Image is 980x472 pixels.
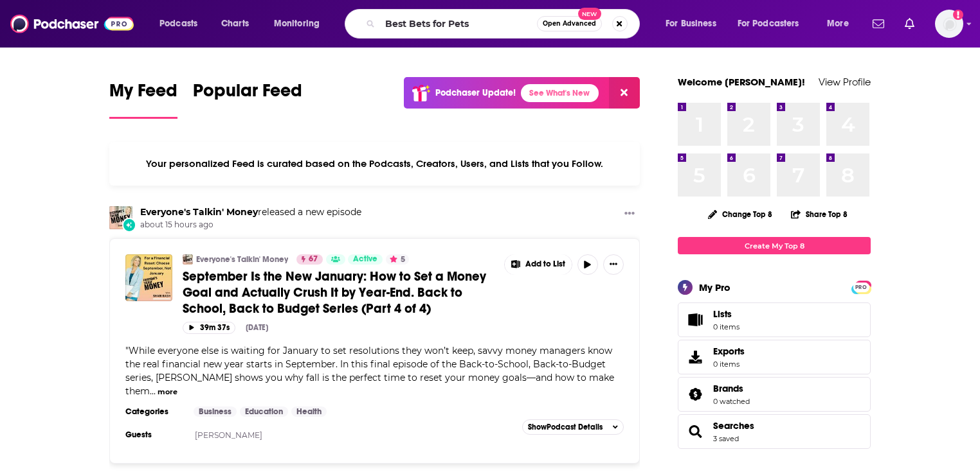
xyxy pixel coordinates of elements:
span: More [827,15,849,33]
a: 67 [296,254,323,265]
a: PRO [853,282,869,292]
a: 0 watched [713,397,750,406]
a: Health [291,406,327,417]
button: 5 [386,254,409,265]
span: Searches [678,414,871,449]
a: Lists [678,302,871,337]
img: User Profile [935,10,963,38]
a: Show notifications dropdown [867,13,889,35]
a: September Is the New January: How to Set a Money Goal and Actually Crush It by Year-End. Back to ... [183,268,495,317]
span: For Podcasters [738,15,799,33]
span: 0 items [713,322,740,331]
svg: Add a profile image [953,10,963,20]
span: ... [150,385,156,397]
button: more [158,387,177,398]
span: While everyone else is waiting for January to set resolutions they won’t keep, savvy money manage... [125,345,614,397]
img: September Is the New January: How to Set a Money Goal and Actually Crush It by Year-End. Back to ... [125,254,172,301]
button: Show More Button [505,254,572,275]
button: open menu [657,13,732,34]
button: Show profile menu [935,10,963,38]
button: Change Top 8 [700,206,780,222]
a: Create My Top 8 [678,237,871,254]
span: Exports [713,345,745,357]
button: open menu [150,13,214,34]
a: Brands [713,383,750,394]
a: Exports [678,340,871,374]
button: ShowPodcast Details [522,419,624,435]
span: Monitoring [274,15,320,33]
button: Show More Button [619,206,640,222]
button: open menu [265,13,336,34]
span: My Feed [109,80,177,109]
img: Everyone's Talkin' Money [183,254,193,265]
span: Podcasts [159,15,197,33]
span: about 15 hours ago [140,220,361,231]
a: Everyone's Talkin' Money [140,206,258,218]
h3: released a new episode [140,206,361,218]
input: Search podcasts, credits, & more... [380,13,537,34]
span: Show Podcast Details [528,423,603,432]
a: Popular Feed [193,80,302,119]
div: [DATE] [246,323,268,332]
button: open menu [818,13,865,34]
span: Brands [713,383,743,394]
span: September Is the New January: How to Set a Money Goal and Actually Crush It by Year-End. Back to ... [183,268,486,317]
a: 3 saved [713,434,739,443]
a: View Profile [819,76,871,88]
a: Business [194,406,237,417]
a: [PERSON_NAME] [195,430,262,440]
div: Search podcasts, credits, & more... [357,9,652,39]
a: Charts [213,13,257,34]
button: 39m 37s [183,322,235,334]
span: New [578,8,601,20]
span: Lists [682,311,708,329]
span: Popular Feed [193,80,302,109]
span: 0 items [713,360,745,369]
span: " [125,345,614,397]
p: Podchaser Update! [435,87,516,98]
img: Podchaser - Follow, Share and Rate Podcasts [10,12,134,36]
a: See What's New [521,84,599,102]
div: Your personalized Feed is curated based on the Podcasts, Creators, Users, and Lists that you Follow. [109,142,640,186]
div: New Episode [122,218,136,232]
span: 67 [309,253,318,266]
span: Logged in as rpearson [935,10,963,38]
a: Active [348,254,383,265]
a: Searches [713,420,754,432]
span: Active [353,253,377,266]
a: Show notifications dropdown [900,13,920,35]
div: My Pro [699,281,730,293]
span: Charts [221,15,249,33]
span: For Business [666,15,716,33]
span: Exports [682,348,708,366]
button: Share Top 8 [790,202,848,227]
a: Brands [682,385,708,403]
a: Everyone's Talkin' Money [196,254,288,265]
a: Welcome [PERSON_NAME]! [678,76,805,88]
button: Open AdvancedNew [537,16,602,31]
button: Show More Button [603,254,624,275]
span: Lists [713,308,732,320]
span: PRO [853,283,869,292]
button: open menu [729,13,818,34]
a: My Feed [109,80,177,119]
h3: Guests [125,430,183,440]
a: Searches [682,423,708,441]
span: Lists [713,308,740,320]
h3: Categories [125,406,183,417]
span: Open Advanced [543,21,596,27]
img: Everyone's Talkin' Money [109,206,132,229]
span: Brands [678,377,871,412]
span: Add to List [525,259,565,269]
a: Education [240,406,288,417]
